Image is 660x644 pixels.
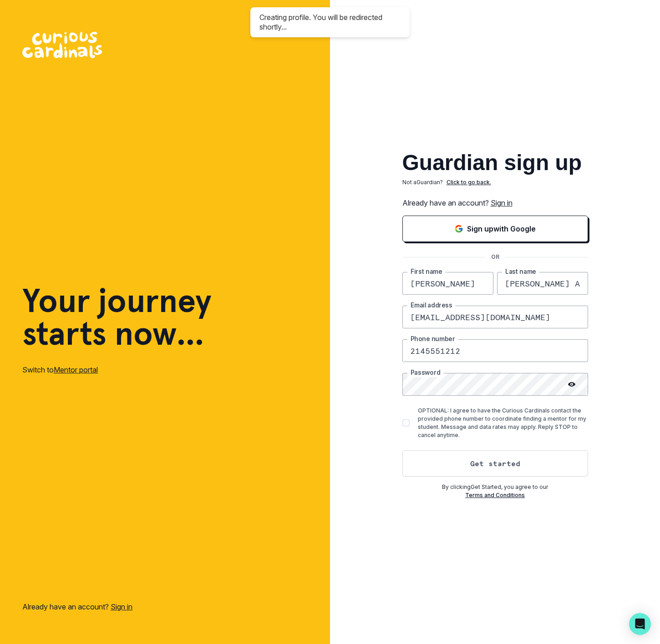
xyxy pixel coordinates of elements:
[629,613,651,635] div: Open Intercom Messenger
[465,492,525,498] a: Terms and Conditions
[111,602,132,611] a: Sign in
[467,223,536,234] p: Sign up with Google
[447,178,491,186] p: Click to go back.
[491,198,513,207] a: Sign in
[22,284,212,350] h1: Your journey starts now...
[402,216,588,242] button: Sign in with Google (GSuite)
[418,407,588,439] p: OPTIONAL: I agree to have the Curious Cardinals contact the provided phone number to coordinate f...
[402,450,588,477] button: Get started
[486,253,505,261] p: OR
[22,32,102,58] img: Curious Cardinals Logo
[22,365,54,374] span: Switch to
[402,197,588,208] p: Already have an account?
[259,13,401,32] div: Creating profile. You will be redirected shortly...
[402,178,443,186] p: Not a Guardian ?
[402,152,588,174] h2: Guardian sign up
[402,483,588,491] p: By clicking Get Started , you agree to our
[54,365,98,374] a: Mentor portal
[22,601,132,612] p: Already have an account?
